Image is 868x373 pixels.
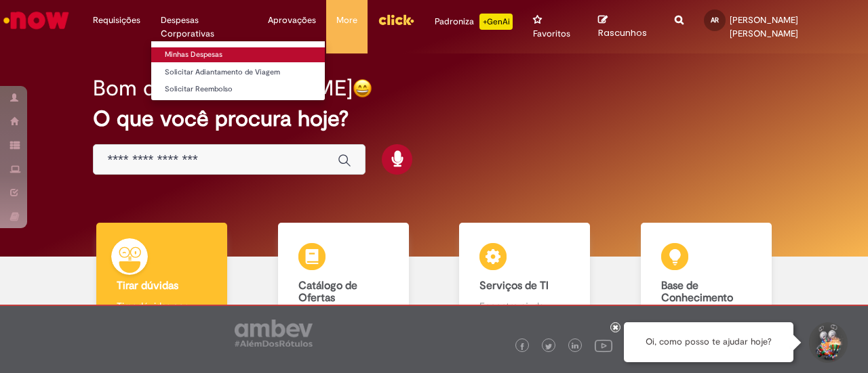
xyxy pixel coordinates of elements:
div: Padroniza [435,14,513,30]
img: logo_footer_ambev_rotulo_gray.png [235,320,313,347]
span: Requisições [93,14,140,27]
img: logo_footer_youtube.png [595,336,612,354]
p: Tirar dúvidas com Lupi Assist e Gen Ai [117,299,207,326]
img: logo_footer_facebook.png [519,343,526,350]
span: AR [711,16,719,24]
p: +GenAi [479,14,513,30]
span: Rascunhos [598,26,647,39]
a: Catálogo de Ofertas Abra uma solicitação [253,223,435,340]
a: Rascunhos [598,14,654,39]
a: Serviços de TI Encontre ajuda [434,223,616,340]
span: Favoritos [533,27,570,41]
span: [PERSON_NAME] [PERSON_NAME] [730,14,798,39]
button: Iniciar Conversa de Suporte [807,322,848,363]
img: happy-face.png [353,79,372,98]
a: Solicitar Adiantamento de Viagem [151,65,325,80]
div: Oi, como posso te ajudar hoje? [624,322,793,362]
p: Encontre ajuda [479,299,570,313]
h2: O que você procura hoje? [93,107,774,131]
span: Despesas Corporativas [161,14,248,41]
b: Base de Conhecimento [661,279,733,305]
b: Catálogo de Ofertas [298,279,357,305]
h2: Bom dia, [PERSON_NAME] [93,76,353,100]
a: Tirar dúvidas Tirar dúvidas com Lupi Assist e Gen Ai [71,223,253,340]
img: ServiceNow [1,7,71,34]
a: Minhas Despesas [151,47,325,62]
a: Solicitar Reembolso [151,82,325,97]
b: Serviços de TI [479,279,549,292]
a: Base de Conhecimento Consulte e aprenda [616,223,797,340]
img: click_logo_yellow_360x200.png [378,9,414,30]
b: Tirar dúvidas [117,279,178,292]
span: Aprovações [268,14,316,27]
img: logo_footer_twitter.png [545,343,552,350]
span: More [336,14,357,27]
ul: Despesas Corporativas [151,41,325,101]
img: logo_footer_linkedin.png [572,343,578,351]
